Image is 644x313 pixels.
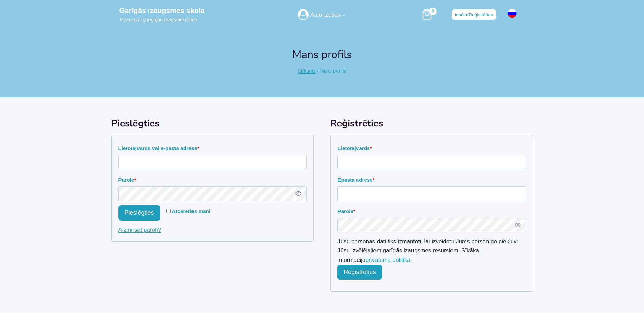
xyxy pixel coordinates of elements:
[514,221,521,229] button: Show password
[172,208,210,214] span: Atcerēties mani
[119,6,205,23] a: Garīgās izaugsmes skolaVieta tavai garīgajai izaugsmei Dievā
[337,205,526,218] label: Parole
[118,174,307,186] label: Parole
[111,116,314,130] h2: Pieslēgties
[295,190,302,197] button: Show password
[337,142,526,155] label: Lietotājvārds
[118,227,161,233] a: Aizmirsāt paroli?
[298,6,346,23] a: Autorizēties
[330,116,533,130] h2: Reģistrēties
[420,8,438,21] a: Iepirkšanās ratiņi
[166,209,171,213] input: Atcerēties mani
[118,205,160,221] button: Pieslēgties
[119,17,205,23] p: Vieta tavai garīgajai izaugsmei Dievā
[118,142,307,155] label: Lietotājvārds vai e-pasta adrese
[119,6,205,15] p: Garīgās izaugsmes skola
[309,10,341,19] span: Autorizēties
[337,174,526,186] label: Epasta adrese
[298,68,315,74] a: Sākums
[337,237,526,265] p: Jūsu personas dati tiks izmantoti, lai izveidotu Jums personīgo piekļuvi Jūsu izvēlējajiem garīgā...
[337,265,382,280] button: Reģistrēties
[452,9,496,20] a: Ienākt/Reģistrēties
[317,68,318,74] span: /
[429,8,437,15] span: 0
[505,9,519,18] img: Russian
[298,6,346,23] nav: Account Menu
[366,257,410,263] a: privātuma politika
[298,67,346,75] nav: Breadcrumbs
[342,13,346,17] span: Expand child menu
[320,68,346,74] span: Mans profils
[292,46,352,63] h1: Mans profils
